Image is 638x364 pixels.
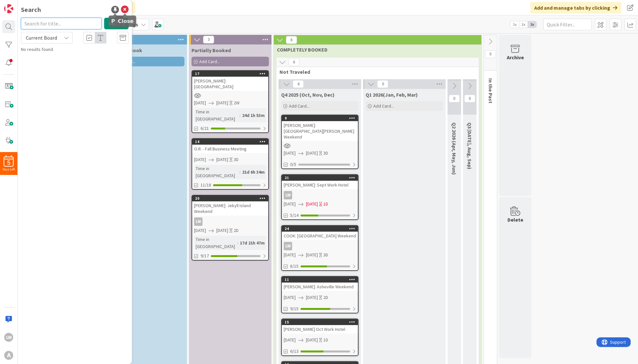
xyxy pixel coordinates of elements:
div: No results found. [21,46,129,53]
span: Q1 2026(Jan, Feb, Mar) [366,91,418,98]
span: 11/18 [201,182,211,188]
span: [DATE] [194,227,206,234]
span: Q2 2026 (Apr, May, Jun) [451,122,457,175]
a: 14O.R. - Fall Business Meeting[DATE][DATE]3DTime in [GEOGRAPHIC_DATA]:21d 6h 34m11/18 [191,138,269,190]
a: 24COOK: [GEOGRAPHIC_DATA] WeekendLW[DATE][DATE]3D8/15 [281,225,358,271]
div: 17 [192,71,268,77]
div: 21 [282,175,358,181]
span: 0/5 [290,161,296,168]
div: Time in [GEOGRAPHIC_DATA] [194,236,237,250]
span: 0 [485,50,496,58]
div: LW [282,242,358,250]
h5: Pin [111,18,121,24]
div: 21[PERSON_NAME]: Sept Work Hotel [282,175,358,189]
div: 21 [285,176,358,180]
div: 17[PERSON_NAME]: [GEOGRAPHIC_DATA] [192,71,268,91]
div: 17 [195,72,268,76]
div: Search [21,5,41,14]
span: 0 [377,80,388,88]
div: O.R. - Fall Business Meeting [192,145,268,153]
div: 21d 6h 34m [240,168,266,176]
div: 11 [282,277,358,283]
span: : [240,112,240,119]
div: LW [284,191,292,199]
div: 9 [282,115,358,121]
div: 14 [195,139,268,144]
div: 3D [234,156,239,163]
span: 9/17 [201,253,209,259]
span: Support [14,1,29,9]
a: 20[PERSON_NAME]: Jekyll Island WeekendLW[DATE][DATE]2DTime in [GEOGRAPHIC_DATA]:17d 21h 47m9/17 [191,195,269,261]
span: Current Board [26,34,57,41]
span: [DATE] [306,150,318,157]
span: Add Card... [289,103,309,109]
span: : [240,168,240,176]
span: Not Traveled [280,69,471,75]
span: Add Card... [373,103,394,109]
div: 2D [323,294,328,301]
span: 5 [7,160,10,165]
div: 11 [285,277,358,282]
span: 1x [510,21,519,28]
span: In the Past [487,78,494,103]
span: 9/15 [290,305,299,312]
div: A [4,351,13,360]
span: [DATE] [306,201,318,207]
div: 2W [234,100,240,106]
span: 5/14 [290,212,299,219]
span: [DATE] [284,294,296,301]
div: 14 [192,139,268,145]
div: 24 [282,226,358,232]
div: [PERSON_NAME]: Asheville Weekend [282,283,358,291]
div: LW [4,333,13,342]
h5: Close [118,18,134,24]
div: 14O.R. - Fall Business Meeting [192,139,268,153]
span: 8/15 [290,263,299,270]
span: COMPLETELY BOOKED [277,46,473,53]
span: Q3 2026 (Jul, Aug, Sep) [466,122,473,169]
div: 20 [192,196,268,201]
div: 2D [234,227,239,234]
div: 24d 1h 53m [240,112,266,119]
span: [DATE] [216,100,228,106]
span: [DATE] [216,156,228,163]
input: Quick Filter... [543,19,592,30]
span: 6/13 [290,348,299,355]
a: 9[PERSON_NAME]: [GEOGRAPHIC_DATA][PERSON_NAME] Weekend[DATE][DATE]3D0/5 [281,115,358,169]
span: 0 [449,95,460,102]
button: Search [104,18,129,29]
span: [DATE] [306,252,318,258]
div: 11[PERSON_NAME]: Asheville Weekend [282,277,358,291]
span: 6 [289,58,299,66]
span: [DATE] [284,337,296,343]
span: 2x [519,21,528,28]
div: Add and manage tabs by clicking [530,2,621,14]
span: [DATE] [216,227,228,234]
div: 20 [195,196,268,201]
span: Partially Booked [191,47,231,53]
div: [PERSON_NAME]: Sept Work Hotel [282,181,358,189]
div: 3D [323,150,328,157]
div: 17d 21h 47m [238,239,266,246]
span: [DATE] [284,201,296,207]
div: LW [194,217,202,226]
span: [DATE] [194,100,206,106]
div: 9 [285,116,358,120]
span: 6 [293,80,304,88]
span: 6 [286,36,297,44]
span: Add Card... [199,59,220,64]
span: [DATE] [306,294,318,301]
div: 24COOK: [GEOGRAPHIC_DATA] Weekend [282,226,358,240]
div: 3D [323,252,328,258]
div: [PERSON_NAME] Oct Work Hotel [282,325,358,333]
span: Q4 2025 (Oct, Nov, Dec) [281,91,335,98]
span: [DATE] [306,337,318,343]
span: [DATE] [284,252,296,258]
div: [PERSON_NAME]: [GEOGRAPHIC_DATA][PERSON_NAME] Weekend [282,121,358,141]
div: Delete [507,216,523,224]
div: 20[PERSON_NAME]: Jekyll Island Weekend [192,196,268,216]
div: 1D [323,201,328,207]
div: LW [284,242,292,250]
a: 11[PERSON_NAME]: Asheville Weekend[DATE][DATE]2D9/15 [281,276,358,313]
div: LW [282,191,358,199]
